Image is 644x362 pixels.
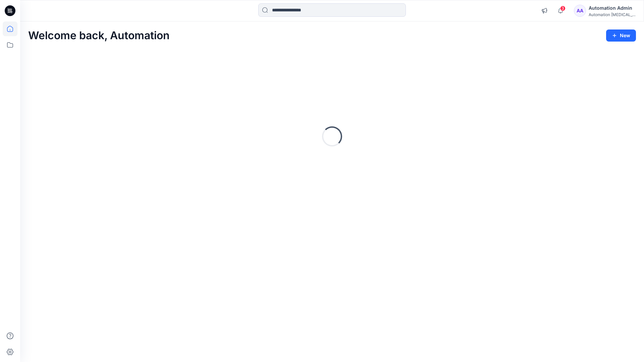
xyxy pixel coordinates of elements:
[560,6,566,11] span: 3
[574,5,586,17] div: AA
[606,29,636,42] button: New
[589,4,636,12] div: Automation Admin
[589,12,636,17] div: Automation [MEDICAL_DATA]...
[28,29,170,42] h2: Welcome back, Automation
